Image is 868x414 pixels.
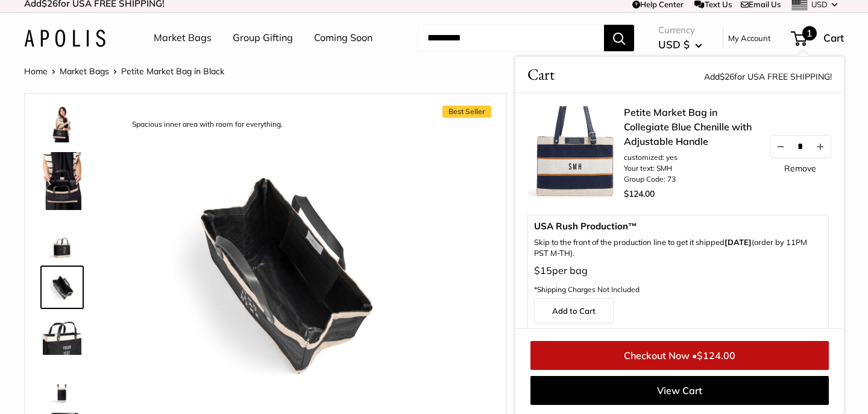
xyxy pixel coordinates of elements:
[40,314,84,357] a: description_Super soft leather handles.
[770,136,791,158] button: Decrease quantity by 1
[534,262,822,298] p: per bag
[658,35,702,54] button: USD $
[624,163,756,174] li: Your text: SMH
[442,106,491,118] span: Best Seller
[530,376,829,405] a: View Cart
[802,26,817,40] span: 1
[791,141,810,151] input: Quantity
[10,368,129,404] iframe: Sign Up via Text for Offers
[43,152,81,210] img: Petite Market Bag in Black
[658,38,690,51] span: USD $
[728,31,771,45] a: My Account
[40,266,84,309] a: description_Spacious inner area with room for everything.
[40,101,84,145] a: Petite Market Bag in Black
[418,25,604,51] input: Search...
[624,188,655,199] span: $124.00
[810,136,831,158] button: Increase quantity by 1
[527,63,555,86] span: Cart
[126,116,289,133] div: Spacious inner area with room for everything.
[43,220,81,258] img: Petite Market Bag in Black
[658,22,702,39] span: Currency
[534,264,552,276] span: $15
[43,268,81,307] img: description_Spacious inner area with room for everything.
[720,71,734,82] span: $26
[233,29,293,47] a: Group Gifting
[697,349,735,361] span: $124.00
[314,29,373,47] a: Coming Soon
[792,28,844,48] a: 1 Cart
[530,341,829,370] a: Checkout Now •$124.00
[534,221,822,231] span: USA Rush Production™
[604,25,634,51] button: Search
[43,316,81,355] img: description_Super soft leather handles.
[534,237,822,259] p: Skip to the front of the production line to get it shipped (order by 11PM PST M-TH).
[784,164,816,173] a: Remove
[60,66,109,77] a: Market Bags
[823,31,844,44] span: Cart
[24,63,224,79] nav: Breadcrumb
[24,30,105,47] img: Apolis
[40,217,84,261] a: Petite Market Bag in Black
[725,237,752,247] b: [DATE]
[40,362,84,406] a: Petite Market Bag in Black
[154,29,212,47] a: Market Bags
[534,298,614,323] a: Add to Cart
[534,285,640,294] span: *Shipping Charges Not Included
[43,365,81,403] img: Petite Market Bag in Black
[704,71,832,82] span: Add for USA FREE SHIPPING!
[24,66,48,77] a: Home
[43,104,81,142] img: Petite Market Bag in Black
[624,105,756,148] a: Petite Market Bag in Collegiate Blue Chenille with Adjustable Handle
[527,106,624,203] img: description_Our very first Chenille-Jute Market bag
[624,174,756,185] li: Group Code: 73
[121,66,224,77] span: Petite Market Bag in Black
[624,152,756,163] li: customized: yes
[40,150,84,212] a: Petite Market Bag in Black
